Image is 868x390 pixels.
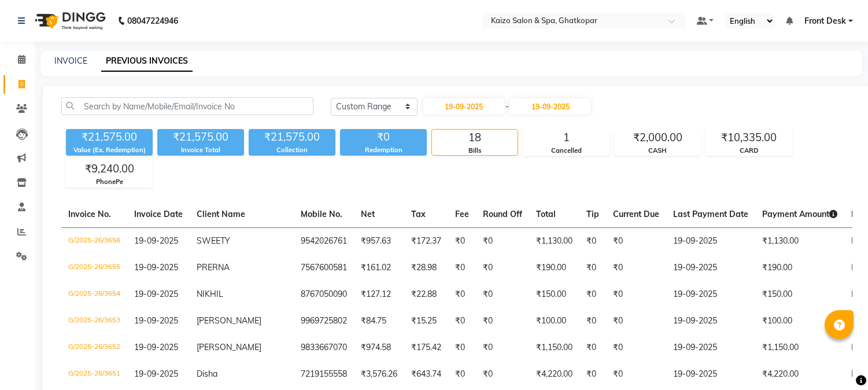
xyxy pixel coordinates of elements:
[755,334,844,361] td: ₹1,150.00
[476,255,529,281] td: ₹0
[673,209,748,219] span: Last Payment Date
[404,255,448,281] td: ₹28.98
[134,289,178,299] span: 19-09-2025
[294,361,354,388] td: 7219155558
[448,308,476,334] td: ₹0
[529,308,579,334] td: ₹100.00
[423,98,504,115] input: Start Date
[134,315,178,326] span: 19-09-2025
[354,361,404,388] td: ₹3,576.26
[294,308,354,334] td: 9969725802
[666,281,755,308] td: 19-09-2025
[666,308,755,334] td: 19-09-2025
[134,369,178,379] span: 19-09-2025
[432,146,518,156] div: Bills
[340,145,427,155] div: Redemption
[529,255,579,281] td: ₹190.00
[448,227,476,255] td: ₹0
[606,281,666,308] td: ₹0
[804,15,846,27] span: Front Desk
[579,255,606,281] td: ₹0
[134,342,178,352] span: 19-09-2025
[523,130,609,146] div: 1
[294,334,354,361] td: 9833667070
[755,227,844,255] td: ₹1,130.00
[157,145,244,155] div: Invoice Total
[157,129,244,145] div: ₹21,575.00
[340,129,427,145] div: ₹0
[606,361,666,388] td: ₹0
[197,262,230,273] span: PRERNA
[61,334,127,361] td: G/2025-26/3652
[29,5,109,37] img: logo
[706,130,792,146] div: ₹10,335.00
[476,308,529,334] td: ₹0
[762,209,837,219] span: Payment Amount
[134,262,178,273] span: 19-09-2025
[613,209,659,219] span: Current Due
[476,334,529,361] td: ₹0
[666,255,755,281] td: 19-09-2025
[755,281,844,308] td: ₹150.00
[354,281,404,308] td: ₹127.12
[448,361,476,388] td: ₹0
[404,308,448,334] td: ₹15.25
[529,361,579,388] td: ₹4,220.00
[66,129,153,145] div: ₹21,575.00
[197,369,217,379] span: Disha
[404,334,448,361] td: ₹175.42
[294,281,354,308] td: 8767050090
[197,315,261,326] span: [PERSON_NAME]
[61,281,127,308] td: G/2025-26/3654
[404,361,448,388] td: ₹643.74
[354,334,404,361] td: ₹974.58
[615,130,700,146] div: ₹2,000.00
[666,227,755,255] td: 19-09-2025
[448,334,476,361] td: ₹0
[404,227,448,255] td: ₹172.37
[615,146,700,156] div: CASH
[54,56,87,66] a: INVOICE
[483,209,522,219] span: Round Off
[61,227,127,255] td: G/2025-26/3656
[666,361,755,388] td: 19-09-2025
[354,227,404,255] td: ₹957.63
[586,209,599,219] span: Tip
[61,308,127,334] td: G/2025-26/3653
[249,129,335,145] div: ₹21,575.00
[529,227,579,255] td: ₹1,130.00
[476,281,529,308] td: ₹0
[67,161,152,177] div: ₹9,240.00
[606,255,666,281] td: ₹0
[61,361,127,388] td: G/2025-26/3651
[66,145,153,155] div: Value (Ex. Redemption)
[455,209,469,219] span: Fee
[755,308,844,334] td: ₹100.00
[354,308,404,334] td: ₹84.75
[666,334,755,361] td: 19-09-2025
[476,227,529,255] td: ₹0
[579,281,606,308] td: ₹0
[134,236,178,246] span: 19-09-2025
[579,308,606,334] td: ₹0
[523,146,609,156] div: Cancelled
[529,281,579,308] td: ₹150.00
[510,98,591,115] input: End Date
[579,361,606,388] td: ₹0
[579,227,606,255] td: ₹0
[819,344,856,378] iframe: chat widget
[606,334,666,361] td: ₹0
[432,130,518,146] div: 18
[101,51,193,72] a: PREVIOUS INVOICES
[197,342,261,352] span: [PERSON_NAME]
[361,209,375,219] span: Net
[67,177,152,187] div: PhonePe
[134,209,183,219] span: Invoice Date
[61,97,313,115] input: Search by Name/Mobile/Email/Invoice No
[197,209,245,219] span: Client Name
[505,101,509,113] span: -
[404,281,448,308] td: ₹22.88
[301,209,342,219] span: Mobile No.
[354,255,404,281] td: ₹161.02
[448,255,476,281] td: ₹0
